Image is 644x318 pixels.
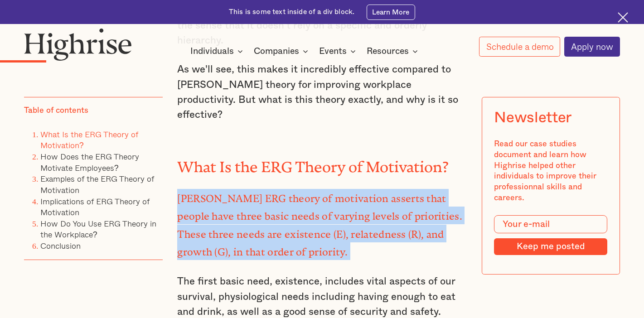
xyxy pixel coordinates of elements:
strong: [PERSON_NAME] ERG theory of motivation asserts that people have three basic needs of varying leve... [177,193,462,253]
a: Examples of the ERG Theory of Motivation [40,172,154,196]
a: Conclusion [40,239,81,252]
div: Resources [367,46,421,57]
div: Companies [254,46,311,57]
input: Your e-mail [494,215,607,233]
a: How Do You Use ERG Theory in the Workplace? [40,217,156,241]
form: Modal Form [494,215,607,255]
div: Individuals [190,46,234,57]
h2: What Is the ERG Theory of Motivation? [177,155,466,172]
div: Resources [367,46,409,57]
div: Companies [254,46,299,57]
div: Read our case studies document and learn how Highrise helped other individuals to improve their p... [494,139,607,203]
div: Events [319,46,347,57]
a: Apply now [564,37,620,57]
input: Keep me posted [494,238,607,255]
a: What Is the ERG Theory of Motivation? [40,127,138,151]
p: As we'll see, this makes it incredibly effective compared to [PERSON_NAME] theory for improving w... [177,62,466,122]
img: Cross icon [618,12,628,23]
a: Learn More [367,5,415,20]
div: Table of contents [24,105,88,116]
a: Schedule a demo [479,37,560,56]
img: Highrise logo [24,28,132,61]
div: Newsletter [494,109,571,127]
a: How Does the ERG Theory Motivate Employees? [40,150,139,174]
div: Events [319,46,358,57]
div: Individuals [190,46,246,57]
div: This is some text inside of a div block. [229,7,354,17]
a: Implications of ERG Theory of Motivation [40,194,150,218]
